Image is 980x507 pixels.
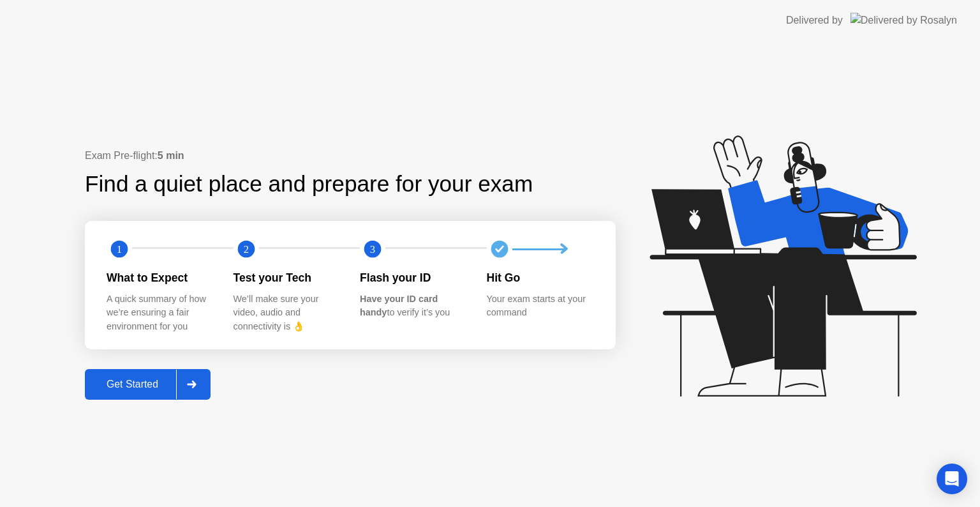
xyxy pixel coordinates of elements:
div: Find a quiet place and prepare for your exam [85,167,535,201]
text: 3 [370,243,375,255]
div: Delivered by [786,13,843,28]
div: to verify it’s you [360,292,466,320]
button: Get Started [85,369,211,400]
b: Have your ID card handy [360,294,438,318]
div: What to Expect [107,269,213,286]
div: Exam Pre-flight: [85,148,616,163]
text: 1 [117,243,122,255]
div: Open Intercom Messenger [937,464,967,494]
div: Flash your ID [360,269,466,286]
div: Your exam starts at your command [487,292,593,320]
div: Hit Go [487,269,593,286]
img: Delivered by Rosalyn [850,13,957,27]
div: Test your Tech [234,269,340,286]
div: We’ll make sure your video, audio and connectivity is 👌 [234,292,340,334]
div: Get Started [89,379,176,390]
b: 5 min [158,150,184,161]
div: A quick summary of how we’re ensuring a fair environment for you [107,292,213,334]
text: 2 [243,243,248,255]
